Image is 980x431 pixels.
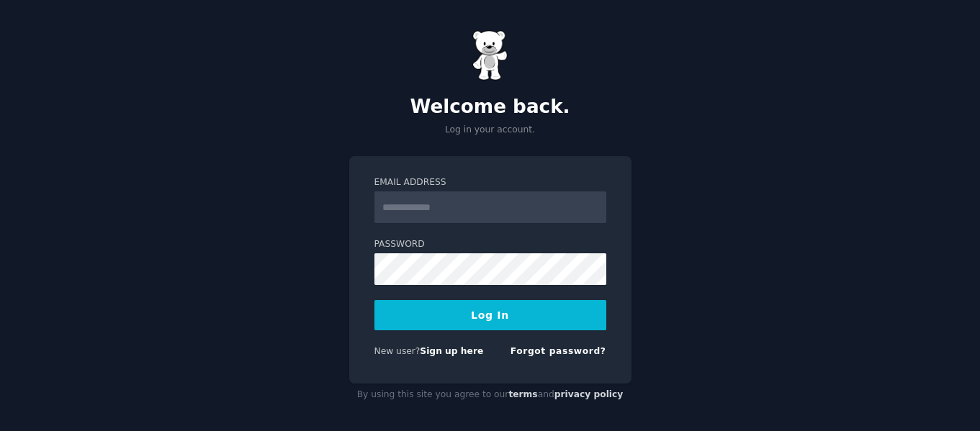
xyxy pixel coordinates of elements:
[508,389,537,399] a: terms
[472,30,508,81] img: Gummy Bear
[374,346,421,356] span: New user?
[511,346,606,356] a: Forgot password?
[374,300,606,330] button: Log In
[349,96,631,119] h2: Welcome back.
[554,389,624,399] a: privacy policy
[374,238,606,251] label: Password
[374,176,606,189] label: Email Address
[349,384,631,407] div: By using this site you agree to our and
[349,124,631,137] p: Log in your account.
[420,346,483,356] a: Sign up here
